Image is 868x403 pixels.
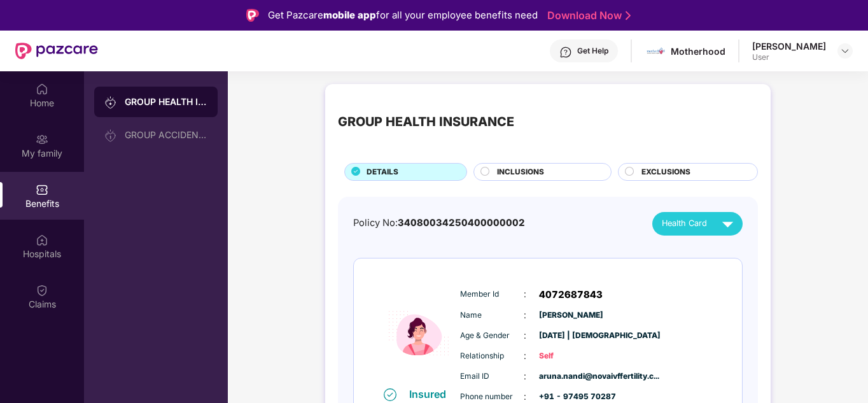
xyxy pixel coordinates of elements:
[460,309,524,322] span: Name
[367,166,398,178] span: DETAILS
[384,388,396,401] img: svg+xml;base64,PHN2ZyB4bWxucz0iaHR0cDovL3d3dy53My5vcmcvMjAwMC9zdmciIHdpZHRoPSIxNiIgaGVpZ2h0PSIxNi...
[460,371,524,383] span: Email ID
[409,388,454,400] div: Insured
[524,369,526,383] span: :
[577,46,608,56] div: Get Help
[539,391,603,403] span: +91 - 97495 70287
[15,43,98,59] img: New Pazcare Logo
[381,279,457,387] img: icon
[539,350,603,362] span: Self
[36,183,48,196] img: svg+xml;base64,PHN2ZyBpZD0iQmVuZWZpdHMiIHhtbG5zPSJodHRwOi8vd3d3LnczLm9yZy8yMDAwL3N2ZyIgd2lkdGg9Ij...
[353,216,525,230] div: Policy No:
[104,129,117,142] img: svg+xml;base64,PHN2ZyB3aWR0aD0iMjAiIGhlaWdodD0iMjAiIHZpZXdCb3g9IjAgMCAyMCAyMCIgZmlsbD0ibm9uZSIgeG...
[36,83,48,95] img: svg+xml;base64,PHN2ZyBpZD0iSG9tZSIgeG1sbnM9Imh0dHA6Ly93d3cudzMub3JnLzIwMDAvc3ZnIiB3aWR0aD0iMjAiIG...
[125,95,207,108] div: GROUP HEALTH INSURANCE
[104,96,117,109] img: svg+xml;base64,PHN2ZyB3aWR0aD0iMjAiIGhlaWdodD0iMjAiIHZpZXdCb3g9IjAgMCAyMCAyMCIgZmlsbD0ibm9uZSIgeG...
[539,309,603,322] span: [PERSON_NAME]
[36,284,48,297] img: svg+xml;base64,PHN2ZyBpZD0iQ2xhaW0iIHhtbG5zPSJodHRwOi8vd3d3LnczLm9yZy8yMDAwL3N2ZyIgd2lkdGg9IjIwIi...
[524,329,526,343] span: :
[717,213,739,235] img: svg+xml;base64,PHN2ZyB4bWxucz0iaHR0cDovL3d3dy53My5vcmcvMjAwMC9zdmciIHZpZXdCb3g9IjAgMCAyNCAyNCIgd2...
[671,45,725,57] div: Motherhood
[752,40,826,52] div: [PERSON_NAME]
[626,9,631,22] img: Stroke
[641,166,690,178] span: EXCLUSIONS
[125,130,207,140] div: GROUP ACCIDENTAL INSURANCE
[840,46,850,56] img: svg+xml;base64,PHN2ZyBpZD0iRHJvcGRvd24tMzJ4MzIiIHhtbG5zPSJodHRwOi8vd3d3LnczLm9yZy8yMDAwL3N2ZyIgd2...
[36,234,48,246] img: svg+xml;base64,PHN2ZyBpZD0iSG9zcGl0YWxzIiB4bWxucz0iaHR0cDovL3d3dy53My5vcmcvMjAwMC9zdmciIHdpZHRoPS...
[539,287,603,302] span: 4072687843
[268,8,538,23] div: Get Pazcare for all your employee benefits need
[460,350,524,362] span: Relationship
[539,371,603,383] span: aruna.nandi@novaivffertility.c...
[36,133,48,146] img: svg+xml;base64,PHN2ZyB3aWR0aD0iMjAiIGhlaWdodD0iMjAiIHZpZXdCb3g9IjAgMCAyMCAyMCIgZmlsbD0ibm9uZSIgeG...
[460,330,524,342] span: Age & Gender
[398,217,525,229] span: 34080034250400000002
[752,52,826,62] div: User
[547,9,627,22] a: Download Now
[323,9,376,21] strong: mobile app
[539,330,603,342] span: [DATE] | [DEMOGRAPHIC_DATA]
[647,42,665,60] img: motherhood%20_%20logo.png
[460,288,524,300] span: Member Id
[662,217,707,230] span: Health Card
[460,391,524,403] span: Phone number
[497,166,544,178] span: INCLUSIONS
[652,212,743,236] button: Health Card
[559,46,572,59] img: svg+xml;base64,PHN2ZyBpZD0iSGVscC0zMngzMiIgeG1sbnM9Imh0dHA6Ly93d3cudzMub3JnLzIwMDAvc3ZnIiB3aWR0aD...
[524,349,526,363] span: :
[338,112,514,132] div: GROUP HEALTH INSURANCE
[524,308,526,322] span: :
[524,287,526,301] span: :
[246,9,259,22] img: Logo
